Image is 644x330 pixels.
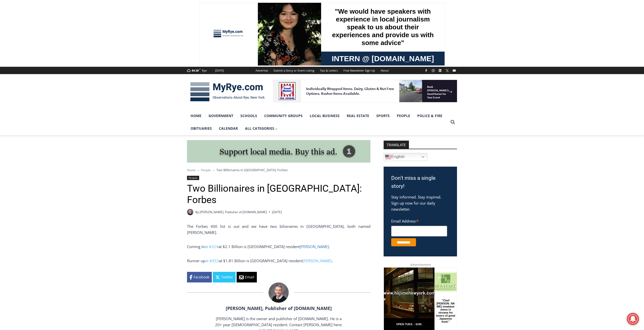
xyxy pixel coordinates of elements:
[2,52,50,71] span: Open Tues. - Sun. [PHONE_NUMBER]
[391,216,447,225] label: Email Address
[414,109,446,122] a: Police & Fire
[128,0,239,49] div: "We would have speakers with experience in local journalism speak to us about their experiences a...
[241,122,281,135] button: Child menu of All Categories
[201,168,211,172] a: People
[199,68,200,71] span: F
[378,67,391,74] a: About
[187,167,370,172] nav: Breadcrumbs
[393,109,414,122] a: People
[187,140,370,163] img: support local media, buy this ad
[306,109,343,122] a: Local Business
[303,258,332,263] a: [PERSON_NAME]
[52,32,72,60] div: "Chef [PERSON_NAME] omakase menu is nirvana for lovers of great Japanese food."
[300,244,329,249] a: [PERSON_NAME]
[33,7,125,16] div: Individually Wrapped Items. Dairy, Gluten & Nut Free Options. Kosher Items Available.
[444,68,450,74] a: X
[187,176,199,180] a: People
[150,2,183,23] a: Book [PERSON_NAME]'s Good Humor for Your Event
[132,50,235,62] span: Intern @ [DOMAIN_NAME]
[154,5,176,19] h4: Book [PERSON_NAME]'s Good Humor for Your Event
[261,109,306,122] a: Community Groups
[122,49,245,63] a: Intern @ [DOMAIN_NAME]
[237,109,261,122] a: Schools
[213,272,236,282] a: Twitter
[341,67,378,74] a: Free Newsletter Sign Up
[373,109,393,122] a: Sports
[253,67,391,74] nav: Secondary Navigation
[187,122,215,135] a: Obituaries
[187,272,212,282] a: Facebook
[215,68,224,73] div: [DATE]
[384,153,427,161] a: English
[0,51,51,63] a: Open Tues. - Sun. [PHONE_NUMBER]
[430,68,436,74] a: Instagram
[187,109,205,122] a: Home
[272,210,282,214] time: [DATE]
[391,174,449,190] h3: Don't miss a single story!
[213,168,214,172] span: >
[391,194,449,212] p: Stay informed. Stay inspired. Sign up now for our daily newsletter.
[187,244,370,250] p: Coming in at $2.1 Billion is [GEOGRAPHIC_DATA] resident .
[215,122,241,135] a: Calendar
[200,210,267,214] a: [PERSON_NAME], Publisher of [DOMAIN_NAME]
[216,168,288,172] span: Two Billionaires in [GEOGRAPHIC_DATA]: Forbes
[343,109,373,122] a: Real Estate
[237,272,257,282] a: Email
[253,67,271,74] a: Advertise
[384,141,409,149] strong: TRANSLATE
[187,183,370,206] h1: Two Billionaires in [GEOGRAPHIC_DATA]: Forbes
[205,258,219,263] a: at #353
[271,67,317,74] a: Submit a Story or Event Listing
[187,258,370,264] p: Runner up at $1.81 Billion is [GEOGRAPHIC_DATA] resident .
[202,68,207,73] div: Rye
[226,305,332,311] a: [PERSON_NAME], Publisher of [DOMAIN_NAME]
[187,168,196,172] a: Home
[192,69,199,72] span: 84.38
[423,68,429,74] a: Facebook
[187,209,193,215] a: Author image
[448,118,457,127] button: View Search Form
[437,68,443,74] a: Linkedin
[198,168,199,172] span: >
[195,210,199,214] span: By
[385,154,391,160] img: en
[405,262,436,267] span: Advertisement
[317,67,341,74] a: Tips & Letters
[205,244,218,249] a: at #324
[205,109,237,122] a: Government
[187,79,268,105] img: MyRye.com
[187,223,370,235] p: The Forbes 400 list is out and we have two bilionaires in [GEOGRAPHIC_DATA], both named [PERSON_N...
[451,68,457,74] a: YouTube
[187,109,448,135] nav: Primary Navigation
